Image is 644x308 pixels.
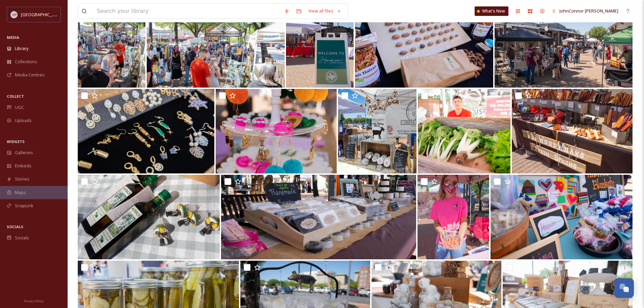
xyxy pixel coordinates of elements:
span: UGC [15,104,24,111]
span: Collections [15,58,37,65]
img: Homegrown at Northgate.jpg [78,3,145,88]
img: Homegrown at Northgate.jpg [221,175,416,259]
img: CollegeStation_Visit_Bug_Color.png [11,11,18,18]
span: Socials [15,235,29,241]
img: Homegrown at Northgate.jpg [78,175,220,259]
img: Homegrown at Northgate.jpg [512,89,633,173]
span: Privacy Policy [24,299,44,303]
span: COLLECT [7,94,24,99]
img: Homegrown at Northgate.jpg [338,89,416,173]
span: Media Centres [15,72,45,78]
img: Homegrown at Northgate.jpg [491,175,633,259]
img: Homegrown at Northgate.jpg [418,175,489,259]
button: Open Chat [614,278,634,298]
a: JohnConnor [PERSON_NAME] [548,4,622,18]
img: Homegrown at Northgate.jpg [418,89,510,173]
span: SnapLink [15,203,33,209]
img: Homegrown at Northgate.jpg [495,3,633,88]
span: Embeds [15,163,31,169]
span: SOCIALS [7,224,23,229]
span: Maps [15,189,26,196]
span: MEDIA [7,35,19,40]
span: Uploads [15,117,32,124]
a: What's New [475,6,508,16]
a: Privacy Policy [24,297,44,305]
a: View all files [305,4,344,18]
span: [GEOGRAPHIC_DATA] [21,11,64,18]
span: JohnConnor [PERSON_NAME] [559,8,618,14]
img: Homegrown at Northgate.jpg [78,89,214,173]
input: Search your library [94,4,281,19]
img: Homegrown at Northgate.jpg [216,89,337,173]
span: WIDGETS [7,139,25,144]
span: Library [15,45,28,52]
img: Homegrown at Northgate.jpg [355,3,493,88]
span: Stories [15,176,29,182]
img: Homegrown at Northgate.jpg [286,3,354,88]
img: Homegrown at Northgate.jpg [147,3,285,88]
span: Galleries [15,149,33,156]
